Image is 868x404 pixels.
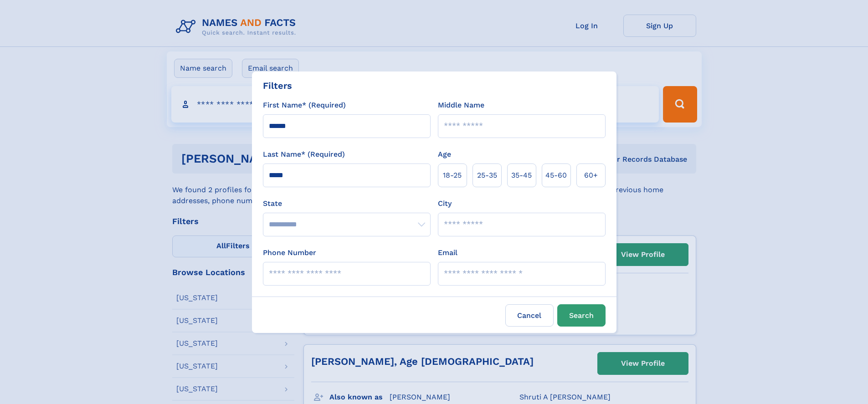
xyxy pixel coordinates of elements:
[505,304,554,327] label: Cancel
[263,149,345,160] label: Last Name* (Required)
[584,170,598,181] span: 60+
[263,198,431,209] label: State
[438,198,452,209] label: City
[443,170,462,181] span: 18‑25
[557,304,606,327] button: Search
[438,100,484,111] label: Middle Name
[477,170,497,181] span: 25‑35
[511,170,532,181] span: 35‑45
[545,170,567,181] span: 45‑60
[263,100,346,111] label: First Name* (Required)
[438,149,451,160] label: Age
[263,247,316,258] label: Phone Number
[263,79,292,92] div: Filters
[438,247,457,258] label: Email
